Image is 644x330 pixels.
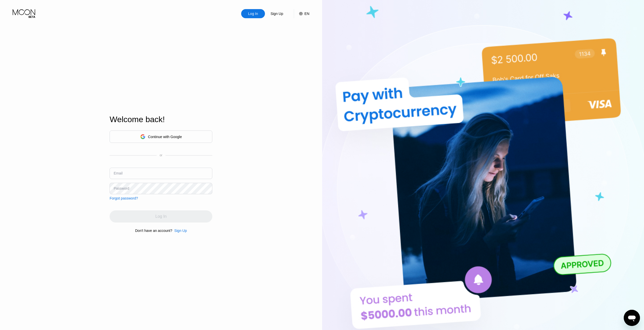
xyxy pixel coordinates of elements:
[135,229,172,233] div: Don't have an account?
[110,130,212,143] div: Continue with Google
[270,11,284,16] div: Sign Up
[304,12,309,16] div: EN
[160,153,162,157] div: or
[624,310,640,326] iframe: Button to launch messaging window
[110,196,138,200] div: Forgot password?
[294,9,309,18] div: EN
[114,186,129,190] div: Password
[174,229,187,233] div: Sign Up
[172,229,187,233] div: Sign Up
[248,11,259,16] div: Log In
[148,135,182,139] div: Continue with Google
[265,9,289,18] div: Sign Up
[114,171,122,175] div: Email
[241,9,265,18] div: Log In
[110,115,212,124] div: Welcome back!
